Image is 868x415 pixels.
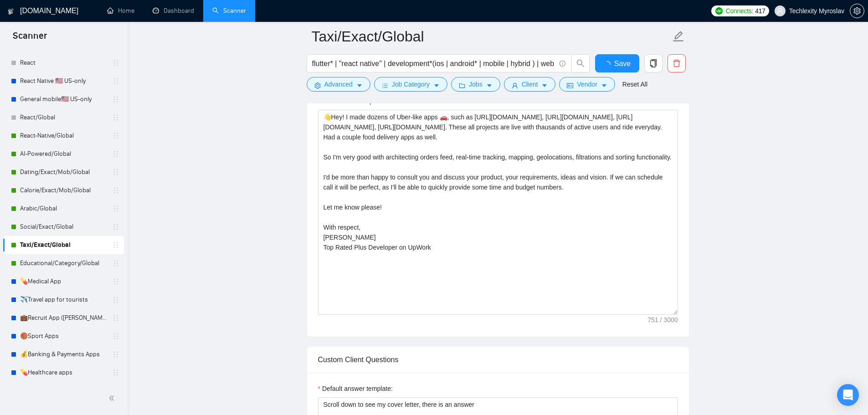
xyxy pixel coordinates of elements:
[107,7,134,15] a: homeHome
[20,72,107,90] a: React Native 🇺🇸 US-only
[572,59,589,67] span: search
[20,218,107,236] a: Social/Exact/Global
[392,79,430,89] span: Job Category
[20,327,107,345] a: 🏀Sport Apps
[318,384,393,394] label: Default answer template:
[850,7,864,15] span: setting
[603,61,614,68] span: loading
[8,4,14,19] img: logo
[312,58,555,69] input: Search Freelance Jobs...
[20,145,107,163] a: AI-Powered/Global
[318,110,678,315] textarea: Cover Letter template:
[20,181,107,200] a: Calorie/Exact/Mob/Global
[5,29,54,48] span: Scanner
[112,150,119,158] span: holder
[522,79,538,89] span: Client
[668,59,685,67] span: delete
[112,314,119,322] span: holder
[382,82,388,89] span: bars
[112,351,119,358] span: holder
[451,77,500,92] button: folderJobscaret-down
[504,77,556,92] button: userClientcaret-down
[512,82,518,89] span: user
[20,90,107,108] a: General mobile🇺🇸 US-only
[112,77,119,85] span: holder
[715,7,723,15] img: upwork-logo.png
[312,25,671,48] input: Scanner name...
[20,236,107,254] a: Taxi/Exact/Global
[668,54,686,72] button: delete
[112,223,119,231] span: holder
[112,187,119,194] span: holder
[356,82,363,89] span: caret-down
[153,7,194,15] a: dashboardDashboard
[595,54,639,72] button: Save
[112,59,119,67] span: holder
[567,82,573,89] span: idcard
[837,384,859,406] div: Open Intercom Messenger
[433,82,440,89] span: caret-down
[726,6,753,16] span: Connects:
[20,200,107,218] a: Arabic/Global
[20,127,107,145] a: React-Native/Global
[755,6,765,16] span: 417
[20,291,107,309] a: ✈️Travel app for tourists
[112,278,119,285] span: holder
[20,272,107,291] a: 💊Medical App
[212,7,246,15] a: searchScanner
[20,108,107,127] a: React/Global
[20,254,107,272] a: Educational/Category/Global
[20,54,107,72] a: React
[850,7,864,15] a: setting
[112,169,119,176] span: holder
[469,79,483,89] span: Jobs
[486,82,493,89] span: caret-down
[644,54,663,72] button: copy
[112,241,119,249] span: holder
[112,205,119,212] span: holder
[577,79,597,89] span: Vendor
[541,82,548,89] span: caret-down
[318,347,678,373] div: Custom Client Questions
[560,61,565,67] span: info-circle
[112,369,119,376] span: holder
[307,77,370,92] button: settingAdvancedcaret-down
[108,394,118,403] span: double-left
[645,59,662,67] span: copy
[112,296,119,303] span: holder
[20,163,107,181] a: Dating/Exact/Mob/Global
[614,58,631,69] span: Save
[850,4,864,18] button: setting
[112,333,119,340] span: holder
[112,132,119,139] span: holder
[112,114,119,121] span: holder
[374,77,447,92] button: barsJob Categorycaret-down
[459,82,465,89] span: folder
[601,82,607,89] span: caret-down
[112,260,119,267] span: holder
[673,31,684,42] span: edit
[20,345,107,364] a: 💰Banking & Payments Apps
[20,309,107,327] a: 💼Recruit App ([PERSON_NAME])
[324,79,353,89] span: Advanced
[559,77,615,92] button: idcardVendorcaret-down
[314,82,321,89] span: setting
[112,96,119,103] span: holder
[20,364,107,382] a: 💊Healthcare apps
[571,54,590,72] button: search
[777,8,783,14] span: user
[622,79,647,89] a: Reset All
